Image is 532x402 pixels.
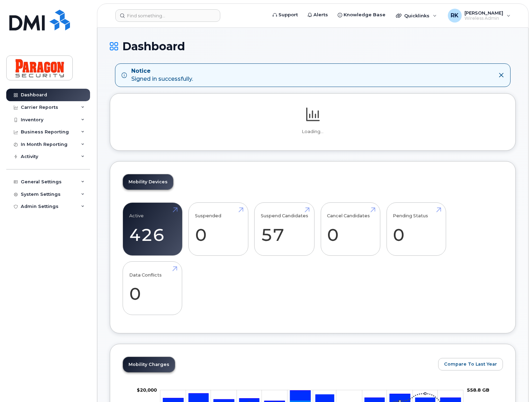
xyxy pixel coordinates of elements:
a: Suspended 0 [195,206,242,252]
a: Mobility Devices [123,174,173,190]
div: Signed in successfully. [131,67,193,83]
tspan: 558.8 GB [467,387,489,393]
a: Active 426 [129,206,176,252]
tspan: $20,000 [137,387,157,393]
a: Cancel Candidates 0 [327,206,374,252]
a: Suspend Candidates 57 [261,206,308,252]
g: $0 [137,387,157,393]
h1: Dashboard [110,40,516,52]
p: Loading... [123,129,503,135]
span: Compare To Last Year [444,361,497,367]
button: Compare To Last Year [438,358,503,370]
a: Data Conflicts 0 [129,265,176,311]
a: Pending Status 0 [393,206,440,252]
strong: Notice [131,67,193,75]
a: Mobility Charges [123,357,175,372]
